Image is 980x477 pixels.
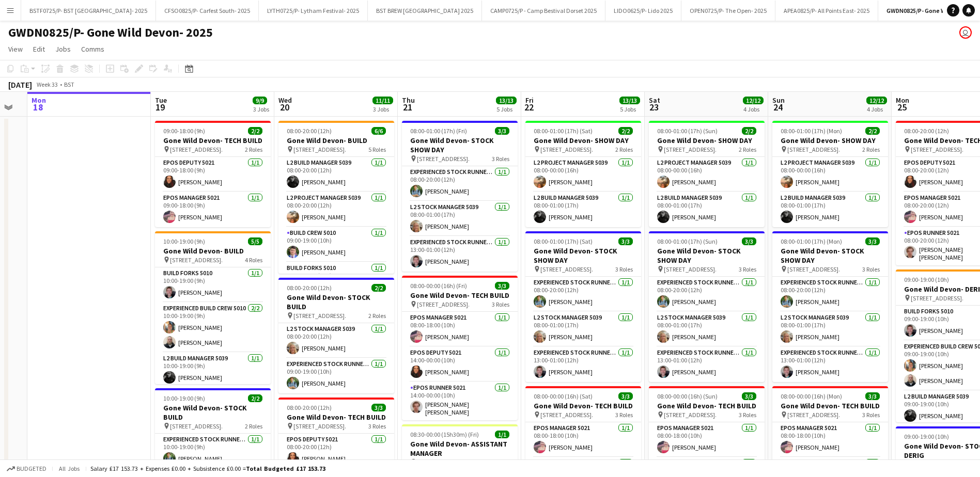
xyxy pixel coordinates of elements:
a: Edit [29,42,49,56]
app-user-avatar: Grace Shorten [959,26,972,39]
a: Comms [77,42,108,56]
span: Comms [81,44,104,54]
h1: GWDN0825/P- Gone Wild Devon- 2025 [8,25,213,40]
span: Total Budgeted £17 153.73 [246,465,325,472]
span: View [8,44,23,54]
button: APEA0825/P- All Points East- 2025 [775,1,878,21]
span: Budgeted [17,465,46,472]
button: LYTH0725/P- Lytham Festival- 2025 [259,1,368,21]
button: CAMP0725/P - Camp Bestival Dorset 2025 [482,1,605,21]
button: BST BREW [GEOGRAPHIC_DATA] 2025 [368,1,482,21]
div: Salary £17 153.73 + Expenses £0.00 + Subsistence £0.00 = [90,465,325,472]
span: Week 33 [34,81,60,88]
div: BST [64,81,74,88]
button: Budgeted [5,463,48,474]
a: Jobs [51,42,75,56]
div: [DATE] [8,79,32,90]
span: Edit [33,44,45,54]
span: Jobs [55,44,71,54]
button: LIDO0625/P- Lido 2025 [605,1,681,21]
button: OPEN0725/P- The Open- 2025 [681,1,775,21]
button: BSTF0725/P- BST [GEOGRAPHIC_DATA]- 2025 [21,1,156,21]
button: CFSO0825/P- Carfest South- 2025 [156,1,259,21]
a: View [4,42,27,56]
span: All jobs [57,465,82,472]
